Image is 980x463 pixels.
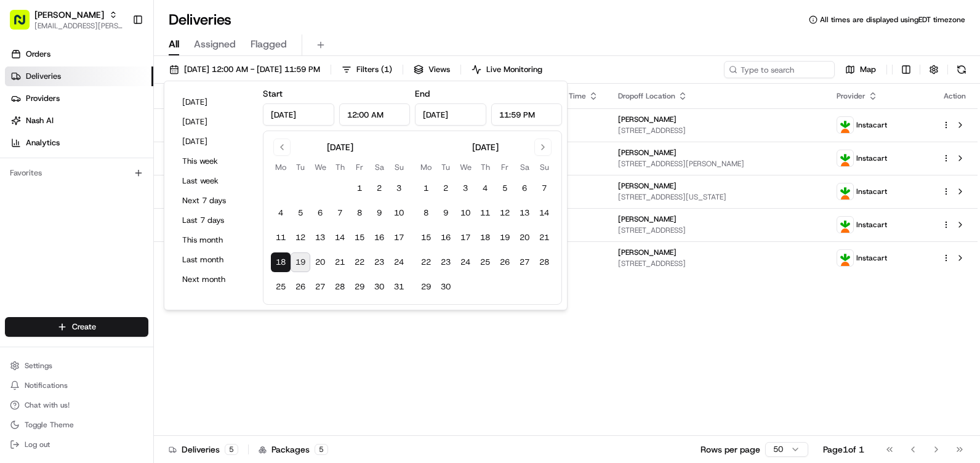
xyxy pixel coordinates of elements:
[42,130,156,140] div: We're available if you need us!
[495,252,515,272] button: 26
[724,61,835,78] input: Type to search
[389,252,409,272] button: 24
[177,133,251,150] button: [DATE]
[389,277,409,297] button: 31
[856,187,887,196] span: Instacart
[534,161,554,174] th: Sunday
[291,161,310,174] th: Tuesday
[436,203,456,223] button: 9
[177,113,251,131] button: [DATE]
[194,37,236,52] span: Assigned
[263,103,334,126] input: Date
[618,115,677,124] span: [PERSON_NAME]
[436,179,456,198] button: 2
[350,228,369,248] button: 15
[515,179,534,198] button: 6
[42,118,202,130] div: Start new chat
[456,179,475,198] button: 3
[389,161,409,174] th: Sunday
[291,252,310,272] button: 19
[618,192,817,202] span: [STREET_ADDRESS][US_STATE]
[475,228,495,248] button: 18
[856,220,887,230] span: Instacart
[381,64,392,75] span: ( 1 )
[225,444,238,455] div: 5
[618,248,677,257] span: [PERSON_NAME]
[416,161,436,174] th: Monday
[472,141,499,153] div: [DATE]
[856,153,887,163] span: Instacart
[701,443,760,456] p: Rows per page
[356,64,392,75] span: Filters
[184,64,320,75] span: [DATE] 12:00 AM - [DATE] 11:59 PM
[456,252,475,272] button: 24
[177,94,251,111] button: [DATE]
[495,203,515,223] button: 12
[350,203,369,223] button: 8
[12,49,224,69] p: Welcome 👋
[369,179,389,198] button: 2
[34,21,122,31] span: [EMAIL_ADDRESS][PERSON_NAME][DOMAIN_NAME]
[428,64,450,75] span: Views
[860,64,876,75] span: Map
[12,118,34,140] img: 1736555255976-a54dd68f-1ca7-489b-9aae-adbdc363a1c4
[495,228,515,248] button: 19
[466,61,548,78] button: Live Monitoring
[415,103,486,126] input: Date
[416,228,436,248] button: 15
[271,161,291,174] th: Monday
[837,183,853,199] img: profile_instacart_ahold_partner.png
[5,416,148,433] button: Toggle Theme
[259,443,328,456] div: Packages
[953,61,970,78] button: Refresh
[618,148,677,158] span: [PERSON_NAME]
[369,277,389,297] button: 30
[416,252,436,272] button: 22
[350,277,369,297] button: 29
[177,251,251,268] button: Last month
[271,277,291,297] button: 25
[618,259,817,268] span: [STREET_ADDRESS]
[5,436,148,453] button: Log out
[177,231,251,249] button: This month
[475,179,495,198] button: 4
[12,12,37,37] img: Nash
[330,161,350,174] th: Thursday
[169,10,231,30] h1: Deliveries
[99,174,203,196] a: 💻API Documentation
[25,179,94,191] span: Knowledge Base
[5,133,153,153] a: Analytics
[534,228,554,248] button: 21
[104,180,114,190] div: 💻
[856,253,887,263] span: Instacart
[475,161,495,174] th: Thursday
[436,277,456,297] button: 30
[177,212,251,229] button: Last 7 days
[534,203,554,223] button: 14
[336,61,398,78] button: Filters(1)
[618,159,817,169] span: [STREET_ADDRESS][PERSON_NAME]
[330,277,350,297] button: 28
[837,217,853,233] img: profile_instacart_ahold_partner.png
[291,228,310,248] button: 12
[169,37,179,52] span: All
[5,357,148,374] button: Settings
[251,37,287,52] span: Flagged
[942,91,968,101] div: Action
[436,228,456,248] button: 16
[26,137,60,148] span: Analytics
[823,443,864,456] div: Page 1 of 1
[618,181,677,191] span: [PERSON_NAME]
[12,180,22,190] div: 📗
[837,91,866,101] span: Provider
[5,44,153,64] a: Orders
[339,103,411,126] input: Time
[408,61,456,78] button: Views
[315,444,328,455] div: 5
[177,271,251,288] button: Next month
[456,203,475,223] button: 10
[34,9,104,21] button: [PERSON_NAME]
[475,252,495,272] button: 25
[25,420,74,430] span: Toggle Theme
